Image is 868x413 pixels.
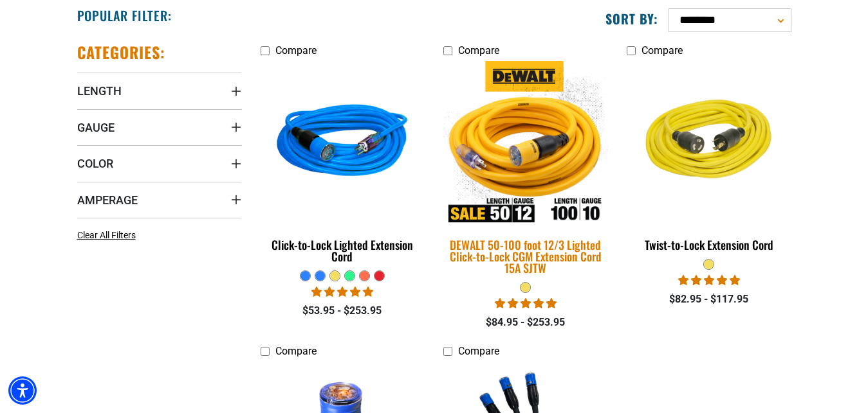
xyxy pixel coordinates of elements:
span: Length [77,83,122,98]
div: DEWALT 50-100 foot 12/3 Lighted Click-to-Lock CGM Extension Cord 15A SJTW [443,239,607,274]
span: 5.00 stars [678,274,740,286]
a: yellow Twist-to-Lock Extension Cord [627,63,791,258]
div: Accessibility Menu [8,376,37,405]
div: $82.95 - $117.95 [627,292,791,307]
span: 4.84 stars [495,297,557,310]
a: Clear All Filters [77,229,141,242]
summary: Amperage [77,182,241,218]
label: Sort by: [605,10,658,27]
span: Compare [458,44,499,57]
h2: Categories: [77,42,166,62]
summary: Color [77,145,241,181]
span: Clear All Filters [77,230,136,240]
summary: Gauge [77,109,241,145]
div: $84.95 - $253.95 [443,315,607,330]
a: blue Click-to-Lock Lighted Extension Cord [261,63,425,270]
span: Gauge [77,120,115,135]
span: Compare [275,44,317,57]
span: Compare [275,345,317,357]
span: Color [77,156,113,171]
span: Compare [458,345,499,357]
span: Compare [642,44,683,57]
img: blue [261,69,423,217]
div: $53.95 - $253.95 [261,303,425,319]
img: yellow [628,69,790,217]
img: DEWALT 50-100 foot 12/3 Lighted Click-to-Lock CGM Extension Cord 15A SJTW [436,61,616,225]
div: Click-to-Lock Lighted Extension Cord [261,239,425,262]
div: Twist-to-Lock Extension Cord [627,239,791,250]
span: Amperage [77,193,138,207]
a: DEWALT 50-100 foot 12/3 Lighted Click-to-Lock CGM Extension Cord 15A SJTW DEWALT 50-100 foot 12/3... [443,63,607,281]
span: 4.87 stars [311,286,373,298]
h2: Popular Filter: [77,7,172,24]
summary: Length [77,73,241,109]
